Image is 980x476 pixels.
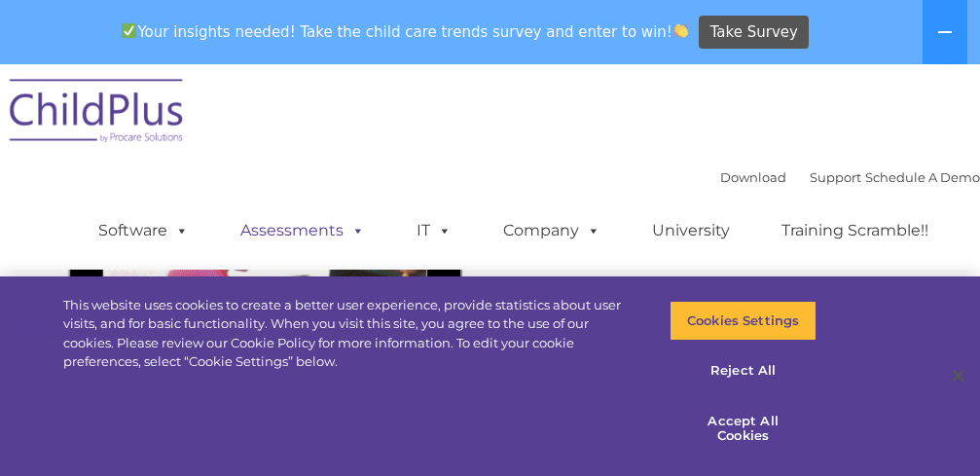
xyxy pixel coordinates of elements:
a: University [633,211,749,250]
strong: All-in-One System: Together At Last [505,186,838,272]
a: IT [397,211,471,250]
button: Cookies Settings [670,301,817,342]
img: ✅ [122,23,136,38]
button: Close [937,354,980,397]
a: Take Survey [699,16,809,50]
button: Accept All Cookies [670,401,817,457]
button: Reject All [670,350,817,391]
img: 👏 [673,23,688,38]
a: Support [810,169,861,185]
a: Schedule A Demo [865,169,980,185]
span: Take Survey [710,16,798,50]
font: | [720,169,980,185]
div: This website uses cookies to create a better user experience, provide statistics about user visit... [63,296,640,372]
a: Download [720,169,786,185]
a: Assessments [221,211,384,250]
a: Company [484,211,620,250]
a: Training Scramble!! [762,211,948,250]
span: Your insights needed! Take the child care trends survey and enter to win! [114,13,697,51]
a: Software [79,211,208,250]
